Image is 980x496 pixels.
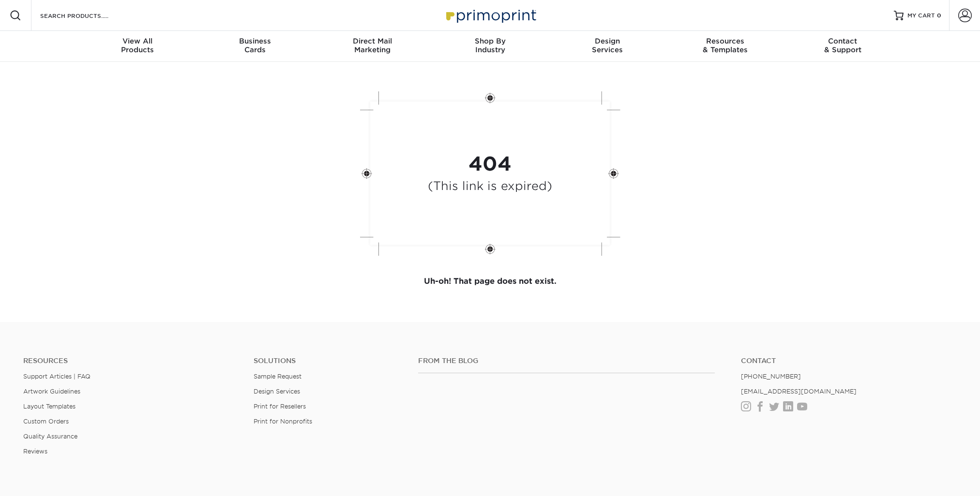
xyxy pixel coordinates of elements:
[431,37,549,54] div: Industry
[442,5,539,26] img: Primoprint
[907,12,935,20] span: MY CART
[549,37,666,45] span: Design
[79,37,196,54] div: Products
[196,37,314,45] span: Business
[784,37,902,45] span: Contact
[254,403,306,410] a: Print for Resellers
[428,179,552,193] h4: (This link is expired)
[741,388,857,395] a: [EMAIL_ADDRESS][DOMAIN_NAME]
[549,37,666,54] div: Services
[314,37,431,54] div: Marketing
[314,31,431,62] a: Direct MailMarketing
[431,37,549,45] span: Shop By
[937,12,941,19] span: 0
[254,373,302,380] a: Sample Request
[79,31,196,62] a: View AllProducts
[549,31,666,62] a: DesignServices
[23,357,239,365] h4: Resources
[666,31,784,62] a: Resources& Templates
[666,37,784,54] div: & Templates
[254,418,312,425] a: Print for Nonprofits
[431,31,549,62] a: Shop ByIndustry
[784,31,902,62] a: Contact& Support
[741,373,801,380] a: [PHONE_NUMBER]
[23,403,75,410] a: Layout Templates
[79,37,196,45] span: View All
[666,37,784,45] span: Resources
[196,31,314,62] a: BusinessCards
[314,37,431,45] span: Direct Mail
[23,388,80,395] a: Artwork Guidelines
[39,10,134,21] input: SEARCH PRODUCTS.....
[468,152,512,175] strong: 404
[741,357,957,365] a: Contact
[418,357,715,365] h4: From the Blog
[784,37,902,54] div: & Support
[23,373,90,380] a: Support Articles | FAQ
[254,357,404,365] h4: Solutions
[254,388,300,395] a: Design Services
[424,277,557,286] strong: Uh-oh! That page does not exist.
[23,448,47,455] a: Reviews
[23,418,69,425] a: Custom Orders
[23,433,77,440] a: Quality Assurance
[196,37,314,54] div: Cards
